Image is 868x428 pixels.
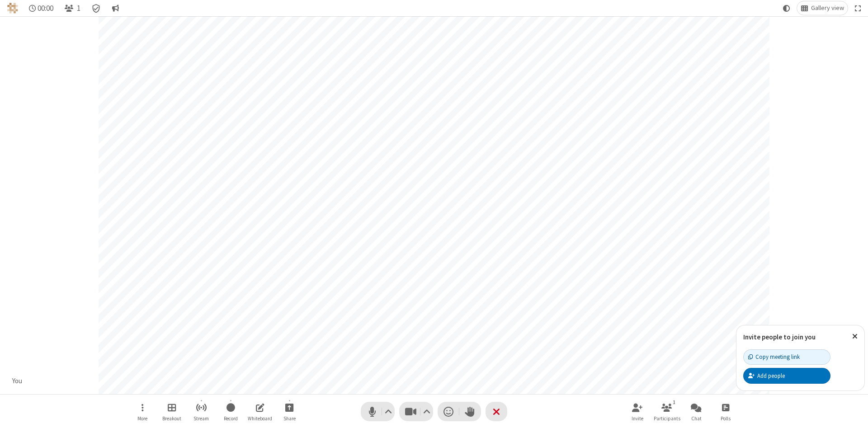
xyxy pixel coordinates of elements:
button: Using system theme [779,1,794,15]
button: Start streaming [188,399,215,424]
span: Share [283,416,296,421]
span: Breakout [162,416,181,421]
button: End or leave meeting [486,402,507,421]
span: Gallery view [811,5,844,12]
span: More [137,416,147,421]
span: 00:00 [38,4,53,13]
button: Add people [743,368,830,383]
span: 1 [77,4,80,13]
button: Open poll [712,399,739,424]
span: Invite [632,416,643,421]
button: Close popover [845,325,864,348]
div: 1 [670,398,678,406]
button: Open chat [683,399,710,424]
div: Timer [25,1,57,15]
button: Open participant list [61,1,84,15]
button: Open shared whiteboard [246,399,274,424]
button: Audio settings [382,402,395,421]
button: Change layout [797,1,848,15]
button: Mute (Alt+A) [361,402,395,421]
button: Start recording [217,399,244,424]
button: Video setting [421,402,433,421]
button: Conversation [108,1,123,15]
button: Raise hand [459,402,481,421]
img: QA Selenium DO NOT DELETE OR CHANGE [7,3,18,14]
span: Whiteboard [248,416,272,421]
span: Participants [654,416,680,421]
span: Record [224,416,238,421]
button: Manage Breakout Rooms [158,399,185,424]
button: Invite participants (Alt+I) [624,399,651,424]
button: Send a reaction [438,402,459,421]
label: Invite people to join you [743,333,816,341]
span: Chat [691,416,702,421]
div: Meeting details Encryption enabled [88,1,105,15]
div: You [9,376,26,386]
button: Open participant list [653,399,680,424]
button: Fullscreen [851,1,865,15]
button: Start sharing [276,399,303,424]
span: Polls [721,416,731,421]
button: Stop video (Alt+V) [399,402,433,421]
button: Copy meeting link [743,349,830,365]
span: Stream [193,416,209,421]
div: Copy meeting link [748,353,800,361]
button: Open menu [129,399,156,424]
